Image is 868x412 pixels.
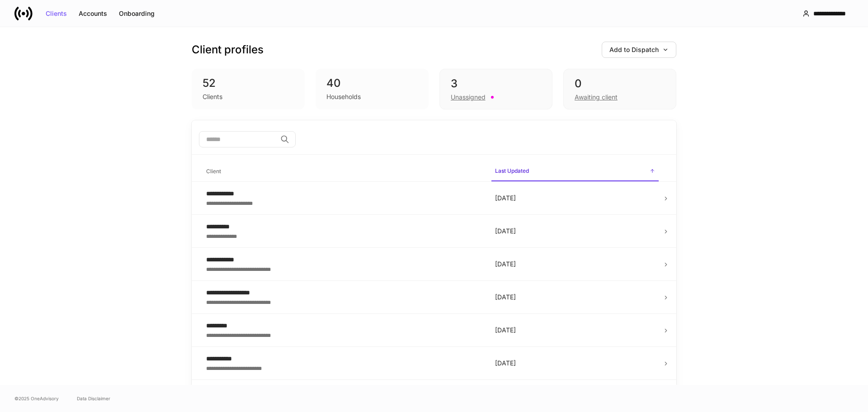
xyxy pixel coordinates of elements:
span: Client [203,162,484,181]
div: Onboarding [119,10,155,17]
p: [DATE] [495,227,655,236]
div: 0Awaiting client [563,69,676,109]
div: Awaiting client [575,93,618,102]
p: [DATE] [495,293,655,302]
button: Clients [40,6,73,21]
div: Clients [203,92,222,101]
div: 3 [451,76,541,91]
button: Accounts [73,6,113,21]
div: 52 [203,76,294,90]
p: [DATE] [495,359,655,368]
span: Last Updated [491,162,659,181]
button: Onboarding [113,6,160,21]
p: [DATE] [495,260,655,269]
a: Data Disclaimer [77,395,110,402]
p: [DATE] [495,326,655,335]
h6: Last Updated [495,166,529,175]
div: Clients [46,10,67,17]
span: © 2025 OneAdvisory [14,395,59,402]
h3: Client profiles [192,43,264,57]
div: Households [326,92,361,101]
p: [DATE] [495,194,655,203]
div: 40 [326,76,418,90]
div: Accounts [79,10,107,17]
div: Add to Dispatch [609,47,669,53]
div: 0 [575,76,665,91]
div: 3Unassigned [439,69,552,109]
div: Unassigned [451,93,486,102]
button: Add to Dispatch [602,42,676,58]
h6: Client [206,167,221,175]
